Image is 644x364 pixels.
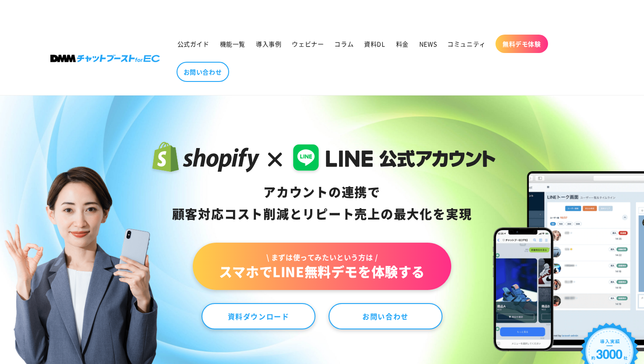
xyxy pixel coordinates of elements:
[442,35,491,53] a: コミュニティ
[414,35,442,53] a: NEWS
[359,35,390,53] a: 資料DL
[215,35,251,53] a: 機能一覧
[177,62,229,82] a: お問い合わせ
[396,40,409,48] span: 料金
[50,55,160,62] img: 株式会社DMM Boost
[391,35,414,53] a: 料金
[149,181,496,225] div: アカウントの連携で 顧客対応コスト削減と リピート売上の 最大化を実現
[172,35,215,53] a: 公式ガイド
[287,35,329,53] a: ウェビナー
[364,40,385,48] span: 資料DL
[419,40,437,48] span: NEWS
[329,35,359,53] a: コラム
[184,68,222,76] span: お問い合わせ
[193,243,451,290] a: \ まずは使ってみたいという方は /スマホでLINE無料デモを体験する
[447,40,486,48] span: コミュニティ
[177,40,209,48] span: 公式ガイド
[329,303,442,329] a: お問い合わせ
[202,303,315,329] a: 資料ダウンロード
[502,40,541,48] span: 無料デモ体験
[256,40,281,48] span: 導入事例
[292,40,324,48] span: ウェビナー
[219,252,425,262] span: \ まずは使ってみたいという方は /
[495,35,548,53] a: 無料デモ体験
[220,40,245,48] span: 機能一覧
[334,40,354,48] span: コラム
[251,35,287,53] a: 導入事例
